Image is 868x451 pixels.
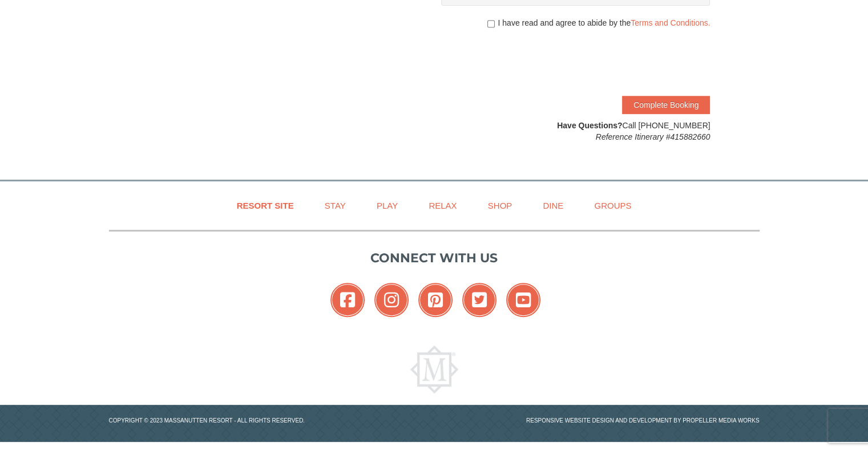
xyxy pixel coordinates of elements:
iframe: reCAPTCHA [536,40,710,84]
a: Groups [580,193,645,218]
strong: Have Questions? [557,121,622,130]
a: Stay [310,193,360,218]
a: Resort Site [223,193,308,218]
div: Call [PHONE_NUMBER] [441,120,710,143]
em: Reference Itinerary #415882660 [596,132,710,141]
a: Play [362,193,412,218]
a: Dine [528,193,578,218]
a: Shop [474,193,527,218]
p: Connect with us [109,249,760,267]
a: Terms and Conditions. [631,18,710,27]
img: Massanutten Resort Logo [410,346,458,393]
p: Copyright © 2023 Massanutten Resort - All Rights Reserved. [100,416,434,425]
span: I have read and agree to abide by the [498,17,710,29]
a: Responsive website design and development by Propeller Media Works [526,417,760,424]
a: Relax [414,193,471,218]
button: Complete Booking [622,96,710,114]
